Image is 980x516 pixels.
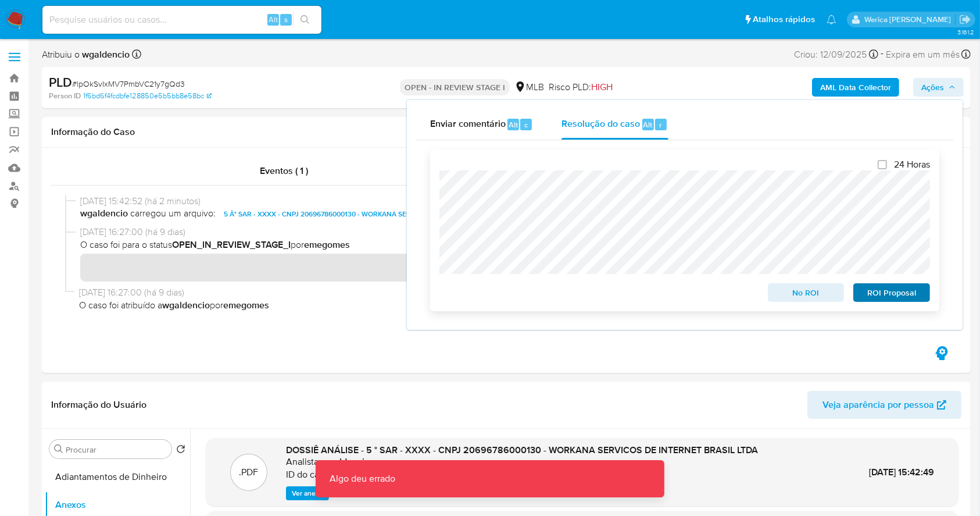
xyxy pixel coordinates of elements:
[72,78,185,90] span: # lpOkSvIxMV7PmbVC21y7gQd3
[869,465,934,479] span: [DATE] 15:42:49
[853,283,930,302] button: ROI Proposal
[959,13,971,26] a: Sair
[400,79,510,95] p: OPEN - IN REVIEW STAGE I
[864,14,955,25] p: werica.jgaldencio@mercadolivre.com
[776,284,836,301] span: No ROI
[878,160,887,169] input: 24 Horas
[371,487,396,499] span: Eliminar
[45,463,190,491] button: Adiantamentos de Dinheiro
[42,12,321,27] input: Pesquise usuários ou casos...
[286,443,758,457] span: DOSSIÊ ANÁLISE - 5 ° SAR - XXXX - CNPJ 20696786000130 - WORKANA SERVICOS DE INTERNET BRASIL LTDA
[430,118,506,131] span: Enviar comentário
[49,91,81,101] b: Person ID
[260,164,309,177] span: Eventos ( 1 )
[54,444,63,454] button: Procurar
[322,456,370,468] h6: wgaldencio
[643,119,653,130] span: Alt
[293,12,317,28] button: search-icon
[881,47,884,62] span: -
[820,78,891,97] b: AML Data Collector
[286,486,329,500] button: Ver anexo
[886,48,960,61] span: Expira em um mês
[861,284,922,301] span: ROI Proposal
[807,391,961,419] button: Veja aparência por pessoa
[812,78,899,97] button: AML Data Collector
[659,119,662,130] span: r
[284,14,288,25] span: s
[51,126,961,138] h1: Informação do Caso
[524,119,528,130] span: c
[514,81,544,94] div: MLB
[42,48,130,61] span: Atribuiu o
[591,80,613,94] span: HIGH
[49,73,72,91] b: PLD
[66,444,167,455] input: Procurar
[286,469,331,481] p: ID do caso:
[239,466,259,479] p: .PDF
[794,47,878,62] div: Criou: 12/09/2025
[753,13,815,26] span: Atalhos rápidos
[822,391,934,419] span: Veja aparência por pessoa
[269,14,278,25] span: Alt
[509,119,518,130] span: Alt
[51,399,146,411] h1: Informação do Usuário
[338,487,357,499] span: Baixar
[561,118,640,131] span: Resolução do caso
[549,81,613,94] span: Risco PLD:
[292,487,323,499] span: Ver anexo
[913,78,964,97] button: Ações
[80,48,130,61] b: wgaldencio
[894,159,930,170] span: 24 Horas
[176,444,185,457] button: Retornar ao pedido padrão
[921,78,944,97] span: Ações
[286,456,321,468] p: Analista:
[827,15,836,24] a: Notificações
[83,91,212,101] a: 1f6bd6f4fcdbfe128850e5b5bb8e58bc
[316,460,409,497] p: Algo deu errado
[768,283,845,302] button: No ROI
